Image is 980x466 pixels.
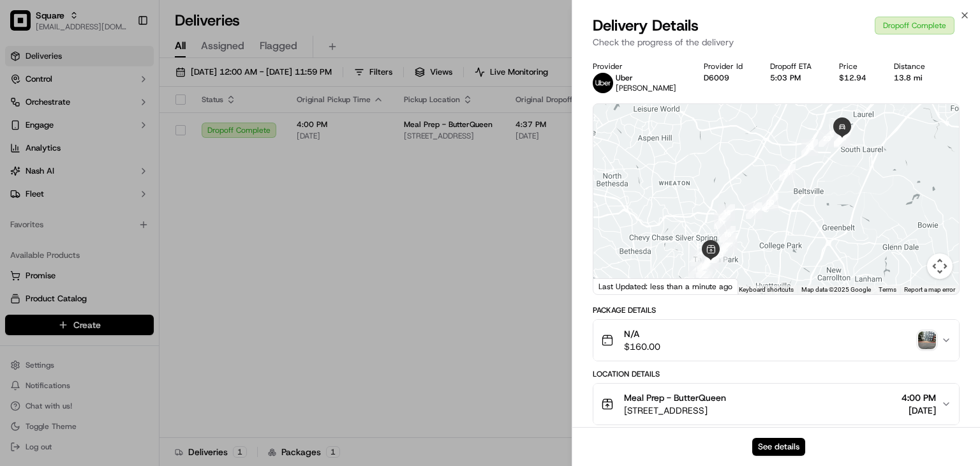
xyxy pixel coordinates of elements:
[894,73,932,83] div: 13.8 mi
[593,320,959,361] button: N/A$160.00photo_proof_of_delivery image
[593,15,699,36] span: Delivery Details
[801,139,818,156] div: 22
[593,61,683,71] div: Provider
[593,36,960,49] p: Check the progress of the delivery
[694,274,711,290] div: 4
[690,250,707,266] div: 1
[597,278,639,294] a: Open this area in Google Maps (opens a new window)
[752,438,805,456] button: See details
[624,327,660,340] span: N/A
[819,130,835,147] div: 23
[918,331,936,349] img: photo_proof_of_delivery image
[719,226,736,243] div: 16
[593,278,738,294] div: Last Updated: less than a minute ago
[616,83,676,93] span: [PERSON_NAME]
[711,246,728,263] div: 13
[779,164,796,181] div: 21
[902,391,936,404] span: 4:00 PM
[746,202,762,219] div: 19
[616,73,676,83] p: Uber
[593,384,959,425] button: Meal Prep - ButterQueen[STREET_ADDRESS]4:00 PM[DATE]
[704,73,729,83] button: D6009
[704,61,750,71] div: Provider Id
[593,369,960,379] div: Location Details
[718,204,735,221] div: 18
[839,73,873,83] div: $12.94
[593,73,613,93] img: uber-new-logo.jpeg
[702,252,718,269] div: 11
[834,130,850,146] div: 26
[762,194,778,211] div: 20
[624,340,660,353] span: $160.00
[739,285,794,294] button: Keyboard shortcuts
[839,61,873,71] div: Price
[879,286,896,293] a: Terms (opens in new tab)
[593,305,960,315] div: Package Details
[624,404,726,417] span: [STREET_ADDRESS]
[801,286,871,293] span: Map data ©2025 Google
[770,73,819,83] div: 5:03 PM
[696,261,713,278] div: 8
[721,233,738,250] div: 15
[688,271,705,287] div: 3
[689,262,706,278] div: 2
[624,391,726,404] span: Meal Prep - ButterQueen
[770,61,819,71] div: Dropoff ETA
[697,255,714,271] div: 9
[902,404,936,417] span: [DATE]
[927,253,953,279] button: Map camera controls
[894,61,932,71] div: Distance
[694,275,710,292] div: 6
[714,213,731,229] div: 17
[904,286,955,293] a: Report a map error
[597,278,639,294] img: Google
